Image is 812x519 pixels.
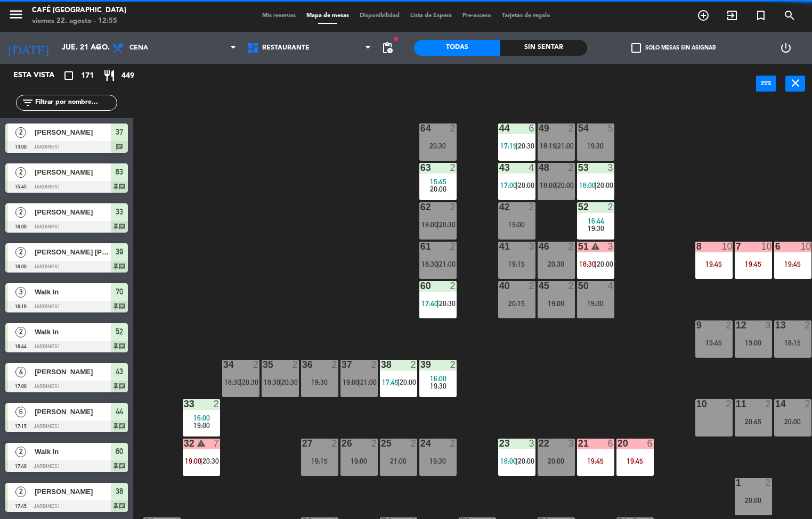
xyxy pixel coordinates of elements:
div: 44 [499,123,500,133]
div: 2 [568,242,574,251]
div: 33 [184,399,184,409]
div: 19:45 [695,260,733,268]
div: 10 [696,399,697,409]
span: | [516,457,518,465]
div: 52 [578,202,579,212]
span: | [437,260,439,268]
span: 2 [15,167,26,178]
span: | [397,378,400,386]
div: 10 [761,242,772,251]
div: 18:15 [774,339,811,347]
i: power_settings_new [779,42,792,54]
div: 4 [607,281,614,291]
span: 19:00 [343,378,359,386]
div: 2 [568,163,574,172]
div: 50 [578,281,579,291]
span: | [200,457,202,465]
div: 3 [607,163,614,172]
div: 9 [696,320,697,330]
i: warning [197,439,206,448]
div: 6 [529,123,535,133]
div: 6 [607,439,614,448]
span: | [516,142,518,150]
i: power_input [760,77,773,89]
div: Sin sentar [500,40,587,56]
div: 2 [450,242,456,251]
div: 19:30 [577,300,614,307]
div: 19:30 [577,142,614,150]
div: 19:45 [735,260,772,268]
span: 2 [15,327,26,337]
span: 19:30 [430,382,446,390]
i: restaurant [103,69,116,82]
span: Cena [129,44,148,52]
div: 49 [539,123,539,133]
div: 32 [184,439,184,448]
div: Todas [414,40,500,56]
span: 18:30 [421,260,438,268]
i: crop_square [62,69,75,82]
span: 18:00 [579,181,596,190]
div: 19:45 [774,260,811,268]
div: 60 [420,281,421,291]
div: 34 [223,360,224,369]
div: 35 [263,360,263,369]
div: 19:00 [340,457,378,465]
i: exit_to_app [726,9,738,22]
span: Mapa de mesas [301,13,354,19]
span: 20:30 [518,142,534,150]
div: 5 [607,123,614,133]
span: | [437,299,439,308]
div: 2 [450,202,456,212]
div: 6 [775,242,776,251]
div: 2 [213,399,220,409]
div: 39 [420,360,421,369]
span: 18:00 [540,181,556,190]
div: 27 [302,439,303,448]
div: Esta vista [5,69,77,82]
div: 48 [539,163,539,172]
div: 10 [721,242,732,251]
span: Walk In [35,286,111,298]
div: 26 [342,439,342,448]
div: 19:15 [301,457,338,465]
div: 2 [450,123,456,133]
i: filter_list [21,96,34,109]
div: 20:00 [538,457,575,465]
span: [PERSON_NAME] [35,406,111,417]
div: 1 [736,478,736,488]
div: 61 [420,242,421,251]
div: 24 [420,439,421,448]
div: 2 [765,478,772,488]
span: [PERSON_NAME] [35,167,111,178]
div: 2 [765,399,772,409]
div: 37 [342,360,342,369]
i: turned_in_not [754,9,767,22]
span: 20:30 [439,220,456,229]
span: [PERSON_NAME] [PERSON_NAME] [35,246,111,258]
div: 23 [499,439,500,448]
div: 13 [775,320,776,330]
span: check_box_outline_blank [631,43,641,53]
span: | [279,378,281,386]
span: | [358,378,360,386]
div: 2 [410,360,417,369]
div: 19:30 [301,378,338,386]
div: 4 [529,163,535,172]
span: Tarjetas de regalo [497,13,556,19]
div: 42 [499,202,500,212]
span: 43 [116,365,123,378]
span: [PERSON_NAME] [35,127,111,138]
span: | [555,181,557,190]
span: 20:30 [281,378,298,386]
span: 21:00 [360,378,377,386]
button: close [785,76,805,92]
div: 2 [568,123,574,133]
div: 2 [450,439,456,448]
div: 51 [578,242,579,251]
div: 2 [331,360,338,369]
span: [PERSON_NAME] [35,366,111,377]
span: 17:40 [421,299,438,308]
span: 18:00 [421,220,438,229]
span: 18:30 [264,378,280,386]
